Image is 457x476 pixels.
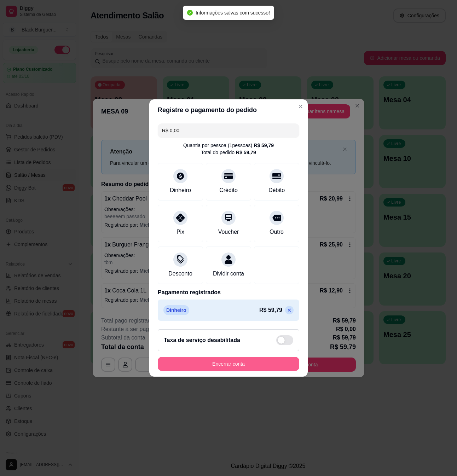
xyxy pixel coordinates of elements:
[163,305,189,315] p: Dinheiro
[213,269,244,278] div: Dividir conta
[268,186,285,195] div: Débito
[236,149,256,156] div: R$ 59,79
[187,10,193,16] span: check-circle
[164,336,240,344] h2: Taxa de serviço desabilitada
[183,142,274,149] div: Quantia por pessoa ( 1 pessoas)
[218,228,239,236] div: Voucher
[158,357,299,371] button: Encerrar conta
[295,101,306,112] button: Close
[219,186,238,195] div: Crédito
[170,186,191,195] div: Dinheiro
[158,288,299,297] p: Pagamento registrados
[168,269,192,278] div: Desconto
[149,99,308,121] header: Registre o pagamento do pedido
[201,149,256,156] div: Total do pedido
[259,306,282,314] p: R$ 59,79
[162,123,295,138] input: Ex.: hambúrguer de cordeiro
[270,228,284,236] div: Outro
[254,142,274,149] div: R$ 59,79
[196,10,270,16] span: Informações salvas com sucesso!
[177,228,184,236] div: Pix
